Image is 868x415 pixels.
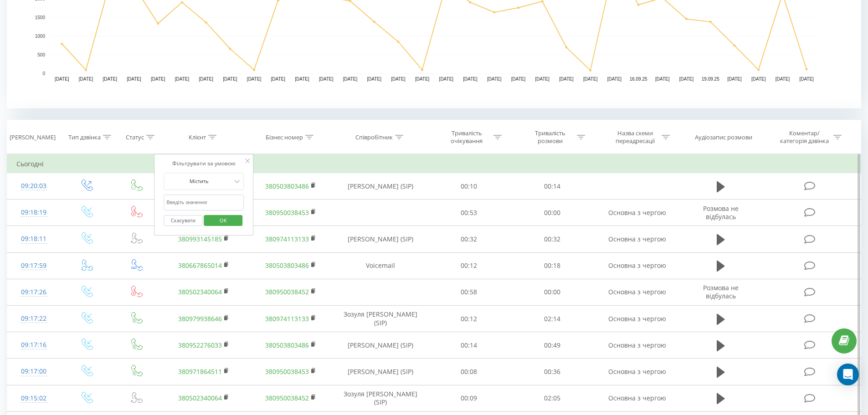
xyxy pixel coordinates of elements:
[442,129,491,145] div: Тривалість очікування
[583,77,598,82] text: [DATE]
[334,252,427,279] td: Voicemail
[427,306,511,332] td: 00:12
[178,261,222,270] a: 380667865014
[211,213,236,227] span: OK
[776,77,790,82] text: [DATE]
[35,34,46,39] text: 1000
[68,133,101,141] div: Тип дзвінка
[319,77,334,82] text: [DATE]
[751,77,766,82] text: [DATE]
[55,77,69,82] text: [DATE]
[16,177,51,195] div: 09:20:03
[16,204,51,221] div: 09:18:19
[334,306,427,332] td: Зозуля [PERSON_NAME] (SIP)
[265,208,309,217] a: 380950038453
[427,332,511,359] td: 00:14
[594,306,680,332] td: Основна з чергою
[778,129,831,145] div: Коментар/категорія дзвінка
[511,77,526,82] text: [DATE]
[295,77,309,82] text: [DATE]
[334,226,427,252] td: [PERSON_NAME] (SIP)
[511,359,594,385] td: 00:36
[178,394,222,402] a: 380502340064
[223,77,237,82] text: [DATE]
[265,394,309,402] a: 380950038452
[7,155,861,173] td: Сьогодні
[630,77,647,82] text: 16.09.25
[799,77,814,82] text: [DATE]
[415,77,430,82] text: [DATE]
[79,77,93,82] text: [DATE]
[265,341,309,349] a: 380503803486
[189,133,206,141] div: Клієнт
[463,77,478,82] text: [DATE]
[511,200,594,226] td: 00:00
[16,283,51,301] div: 09:17:26
[16,310,51,328] div: 09:17:22
[511,173,594,200] td: 00:14
[427,385,511,411] td: 00:09
[164,215,203,226] button: Скасувати
[334,332,427,359] td: [PERSON_NAME] (SIP)
[427,200,511,226] td: 00:53
[175,77,190,82] text: [DATE]
[16,336,51,354] div: 09:17:16
[16,389,51,407] div: 09:15:02
[427,173,511,200] td: 00:10
[511,252,594,279] td: 00:18
[164,159,244,168] div: Фільтрувати за умовою
[535,77,550,82] text: [DATE]
[265,182,309,190] a: 380503803486
[265,261,309,270] a: 380503803486
[367,77,381,82] text: [DATE]
[16,230,51,248] div: 09:18:11
[271,77,286,82] text: [DATE]
[702,77,719,82] text: 19.09.25
[164,195,244,210] input: Введіть значення
[511,279,594,305] td: 00:00
[16,363,51,380] div: 09:17:00
[343,77,358,82] text: [DATE]
[594,359,680,385] td: Основна з чергою
[178,287,222,296] a: 380502340064
[594,385,680,411] td: Основна з чергою
[199,77,213,82] text: [DATE]
[427,359,511,385] td: 00:08
[265,235,309,243] a: 380974113133
[679,77,694,82] text: [DATE]
[334,385,427,411] td: Зозуля [PERSON_NAME] (SIP)
[35,15,46,20] text: 1500
[695,133,752,141] div: Аудіозапис розмови
[265,367,309,376] a: 380950038453
[594,252,680,279] td: Основна з чергою
[334,359,427,385] td: [PERSON_NAME] (SIP)
[611,129,659,145] div: Назва схеми переадресації
[10,133,56,141] div: [PERSON_NAME]
[594,332,680,359] td: Основна з чергою
[511,332,594,359] td: 00:49
[247,77,262,82] text: [DATE]
[178,235,222,243] a: 380993145185
[703,283,739,300] span: Розмова не відбулась
[594,279,680,305] td: Основна з чергою
[427,226,511,252] td: 00:32
[607,77,622,82] text: [DATE]
[126,133,144,141] div: Статус
[178,341,222,349] a: 380952276033
[427,252,511,279] td: 00:12
[37,52,45,57] text: 500
[265,287,309,296] a: 380950038452
[391,77,406,82] text: [DATE]
[334,173,427,200] td: [PERSON_NAME] (SIP)
[511,226,594,252] td: 00:32
[42,71,45,76] text: 0
[703,204,739,221] span: Розмова не відбулась
[837,364,859,385] div: Open Intercom Messenger
[511,306,594,332] td: 02:14
[204,215,242,226] button: OK
[103,77,118,82] text: [DATE]
[594,200,680,226] td: Основна з чергою
[526,129,575,145] div: Тривалість розмови
[594,226,680,252] td: Основна з чергою
[439,77,454,82] text: [DATE]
